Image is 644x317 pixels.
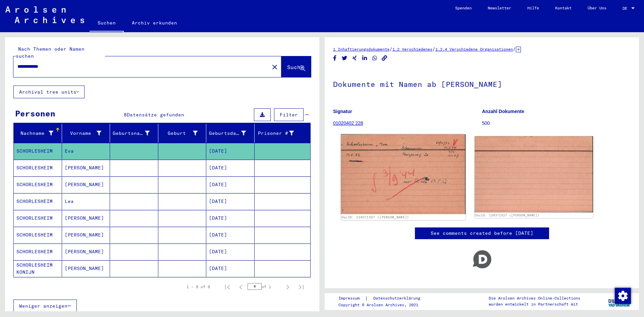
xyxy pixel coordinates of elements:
[186,284,210,290] div: 1 – 8 of 8
[14,176,62,193] mat-cell: SCHORLESHEIM
[14,160,62,176] mat-cell: SCHORLESHEIM
[16,46,85,59] mat-label: Nach Themen oder Namen suchen
[368,295,428,302] a: Datenschutzerklärung
[62,160,110,176] mat-cell: [PERSON_NAME]
[14,210,62,226] mat-cell: SCHORLESHEIM
[206,227,255,243] mat-cell: [DATE]
[14,143,62,159] mat-cell: SCHORLESHEIM
[62,210,110,226] mat-cell: [PERSON_NAME]
[280,112,298,118] span: Filter
[331,54,338,62] button: Share on Facebook
[489,301,580,307] p: wurden entwickelt in Partnerschaft mit
[110,124,158,143] mat-header-cell: Geburtsname
[281,280,294,294] button: Next page
[294,280,308,294] button: Last page
[206,143,255,159] mat-cell: [DATE]
[341,54,348,62] button: Share on Twitter
[482,120,631,127] p: 500
[124,112,127,118] span: 8
[281,56,311,77] button: Suche
[13,300,77,312] button: Weniger anzeigen
[351,54,358,62] button: Share on Xing
[206,260,255,277] mat-cell: [DATE]
[475,136,593,212] img: 002.jpg
[209,130,246,137] div: Geburtsdatum
[333,69,631,98] h1: Dokumente mit Namen ab [PERSON_NAME]
[381,54,388,62] button: Copy link
[274,108,304,121] button: Filter
[432,46,435,52] span: /
[333,120,363,126] a: 01020402 228
[124,15,185,31] a: Archiv erkunden
[607,293,632,310] img: yv_logo.png
[338,302,428,308] p: Copyright © Arolsen Archives, 2021
[14,260,62,277] mat-cell: SCHORLESHEIM KONIJN
[333,109,352,114] b: Signatur
[14,193,62,210] mat-cell: SCHORLESHEIM
[268,60,281,73] button: Clear
[13,86,85,98] button: Archival tree units
[338,295,428,302] div: |
[16,128,62,139] div: Nachname
[90,15,124,32] a: Suchen
[206,160,255,176] mat-cell: [DATE]
[158,124,207,143] mat-header-cell: Geburt‏
[209,128,254,139] div: Geburtsdatum
[361,54,368,62] button: Share on LinkedIn
[431,230,533,237] a: See comments created before [DATE]
[206,124,255,143] mat-header-cell: Geburtsdatum
[389,46,392,52] span: /
[5,6,84,23] img: Arolsen_neg.svg
[333,47,389,52] a: 1 Inhaftierungsdokumente
[255,124,311,143] mat-header-cell: Prisoner #
[127,112,184,118] span: Datensätze gefunden
[248,283,281,290] div: of 1
[489,295,580,301] p: Die Arolsen Archives Online-Collections
[392,47,432,52] a: 1.2 Verschiedenes
[62,124,110,143] mat-header-cell: Vorname
[482,109,524,114] b: Anzahl Dokumente
[371,54,378,62] button: Share on WhatsApp
[287,64,304,70] span: Suche
[62,193,110,210] mat-cell: Lea
[615,288,631,304] img: Zustimmung ändern
[19,303,67,309] span: Weniger anzeigen
[257,128,303,139] div: Prisoner #
[338,295,365,302] a: Impressum
[513,46,516,52] span: /
[15,107,55,119] div: Personen
[14,227,62,243] mat-cell: SCHORLESHEIM
[234,280,248,294] button: Previous page
[341,215,409,219] a: DocID: 130371527 ([PERSON_NAME])
[206,176,255,193] mat-cell: [DATE]
[113,128,158,139] div: Geburtsname
[257,130,294,137] div: Prisoner #
[475,213,539,217] a: DocID: 130371527 ([PERSON_NAME])
[221,280,234,294] button: First page
[62,227,110,243] mat-cell: [PERSON_NAME]
[62,176,110,193] mat-cell: [PERSON_NAME]
[113,130,150,137] div: Geburtsname
[206,193,255,210] mat-cell: [DATE]
[62,143,110,159] mat-cell: Eva
[65,130,102,137] div: Vorname
[62,260,110,277] mat-cell: [PERSON_NAME]
[14,124,62,143] mat-header-cell: Nachname
[341,134,465,214] img: 001.jpg
[623,6,630,11] span: DE
[271,63,279,71] mat-icon: close
[161,128,206,139] div: Geburt‏
[14,244,62,260] mat-cell: SCHORLESHEIM
[206,210,255,226] mat-cell: [DATE]
[206,244,255,260] mat-cell: [DATE]
[161,130,198,137] div: Geburt‏
[62,244,110,260] mat-cell: [PERSON_NAME]
[16,130,53,137] div: Nachname
[435,47,513,52] a: 1.2.4 Verschiedene Organisationen
[65,128,110,139] div: Vorname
